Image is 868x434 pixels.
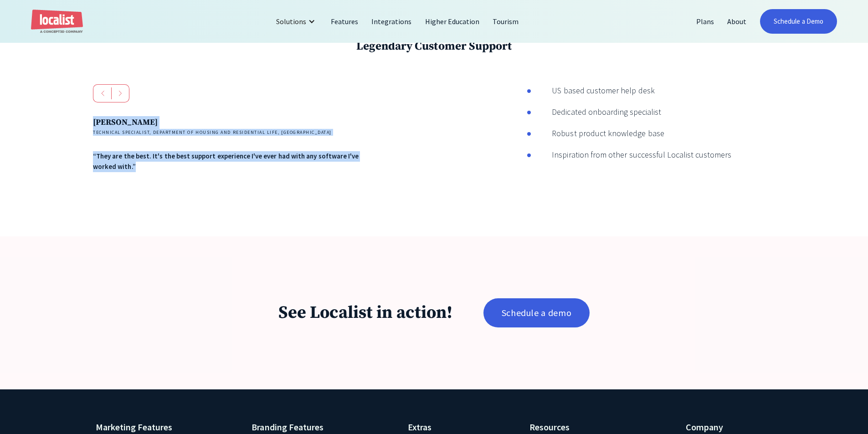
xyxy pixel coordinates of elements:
strong: [PERSON_NAME] [93,117,158,128]
h4: Technical Specialist, Department of Housing and Residential Life, [GEOGRAPHIC_DATA] [93,129,372,136]
a: About [721,10,753,32]
h1: See Localist in action! [278,302,452,324]
a: Features [324,10,365,32]
h3: Legendary Customer Support [248,39,620,53]
div: previous slide [93,84,112,102]
div: US based customer help desk [531,84,654,97]
div: Solutions [276,16,306,27]
a: Plans [690,10,721,32]
div: “They are the best. It's the best support experience I've ever had with any software I've worked ... [93,151,372,172]
div: carousel [93,84,372,192]
a: home [31,10,83,34]
h4: Marketing Features [96,420,235,434]
a: Tourism [486,10,525,32]
h4: Branding Features [252,420,390,434]
h4: Extras [408,420,512,434]
div: Dedicated onboarding specialist [531,106,661,118]
a: Higher Education [419,10,487,32]
div: Solutions [269,10,324,32]
h4: Company [686,420,773,434]
a: Integrations [365,10,418,32]
a: Schedule a Demo [760,9,837,34]
div: next slide [111,84,129,102]
a: Schedule a demo [483,298,590,327]
h4: Resources [529,420,668,434]
div: Inspiration from other successful Localist customers [531,148,731,161]
div: 1 of 3 [93,116,372,172]
div: Robust product knowledge base [531,127,664,139]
